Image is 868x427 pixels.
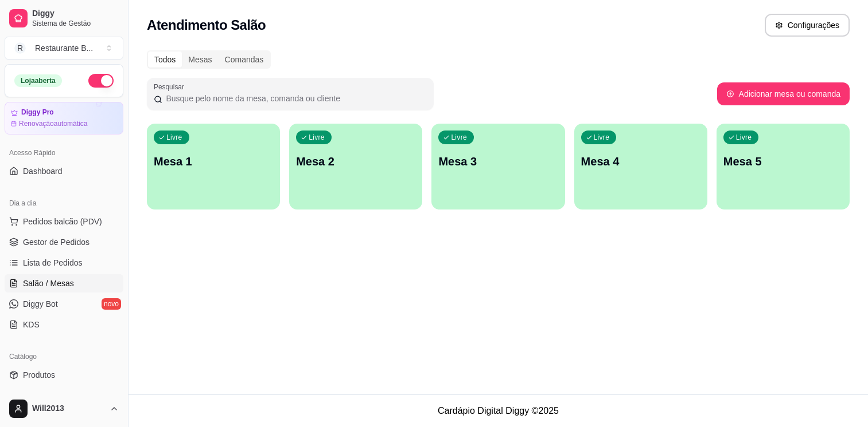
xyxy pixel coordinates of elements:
[23,278,74,289] span: Salão / Mesas
[32,19,119,28] span: Sistema de Gestão
[5,315,123,334] a: KDS
[5,386,123,405] a: Complementos
[5,366,123,384] a: Produtos
[182,52,218,68] div: Mesas
[296,153,415,169] p: Mesa 2
[19,119,87,128] article: Renovação automática
[21,108,54,117] article: Diggy Pro
[23,216,102,227] span: Pedidos balcão (PDV)
[32,404,105,414] span: Will2013
[5,295,123,313] a: Diggy Botnovo
[219,52,270,68] div: Comandas
[765,14,850,37] button: Configurações
[154,153,273,169] p: Mesa 1
[309,133,325,142] p: Livre
[431,124,565,209] button: LivreMesa 3
[148,52,182,68] div: Todos
[23,165,63,177] span: Dashboard
[166,133,182,142] p: Livre
[23,369,55,381] span: Produtos
[5,194,123,212] div: Dia a dia
[5,274,123,292] a: Salão / Mesas
[736,133,752,142] p: Livre
[5,347,123,366] div: Catálogo
[5,144,123,162] div: Acesso Rápido
[581,153,700,169] p: Mesa 4
[23,298,58,310] span: Diggy Bot
[14,74,62,87] div: Loja aberta
[438,153,558,169] p: Mesa 3
[717,82,850,105] button: Adicionar mesa ou comanda
[23,257,83,268] span: Lista de Pedidos
[147,16,266,34] h2: Atendimento Salão
[5,102,123,135] a: Diggy ProRenovaçãoautomática
[154,82,188,92] label: Pesquisar
[23,319,40,330] span: KDS
[5,162,123,180] a: Dashboard
[162,93,427,104] input: Pesquisar
[5,395,123,422] button: Will2013
[574,124,707,209] button: LivreMesa 4
[5,37,123,60] button: Select a team
[289,124,422,209] button: LivreMesa 2
[147,124,280,209] button: LivreMesa 1
[129,394,868,427] footer: Cardápio Digital Diggy © 2025
[717,124,850,209] button: LivreMesa 5
[594,133,610,142] p: Livre
[32,9,119,19] span: Diggy
[5,5,123,32] a: DiggySistema de Gestão
[23,390,77,401] span: Complementos
[14,42,26,54] span: R
[5,233,123,251] a: Gestor de Pedidos
[23,236,89,248] span: Gestor de Pedidos
[723,153,843,169] p: Mesa 5
[88,74,114,88] button: Alterar Status
[5,212,123,231] button: Pedidos balcão (PDV)
[5,254,123,272] a: Lista de Pedidos
[451,133,467,142] p: Livre
[35,42,93,54] div: Restaurante B ...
